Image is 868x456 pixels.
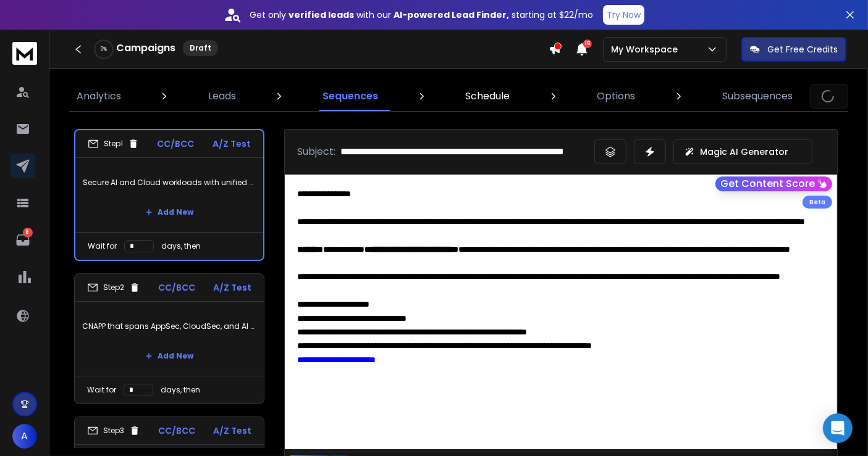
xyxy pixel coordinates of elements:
a: Options [589,81,643,111]
li: Step2CC/BCCA/Z TestCNAPP that spans AppSec, CloudSec, and AI SecurityAdd NewWait fordays, then [74,273,264,404]
a: Subsequences [715,81,800,111]
p: A/Z Test [213,425,251,437]
p: CC/BCC [158,425,195,437]
button: A [12,424,37,449]
button: Get Content Score [715,176,832,191]
p: Sequences [323,89,379,104]
a: Sequences [316,81,386,111]
div: Open Intercom Messenger [823,413,853,443]
p: Try Now [607,9,641,21]
p: CC/BCC [158,281,195,294]
a: Leads [201,81,243,111]
strong: AI-powered Lead Finder, [394,9,509,21]
p: Secure AI and Cloud workloads with unified Zero Trust CNAPP [83,165,256,200]
p: Analytics [77,89,121,104]
p: Options [597,89,635,104]
button: Try Now [603,5,644,25]
p: 0 % [101,46,107,53]
p: A/Z Test [213,281,251,294]
div: Draft [183,40,218,56]
button: Magic AI Generator [673,139,812,164]
button: Add New [135,200,203,225]
div: Step 2 [87,282,140,293]
p: Wait for [87,385,116,395]
p: Subject: [297,144,335,159]
button: Get Free Credits [741,37,846,62]
div: Step 1 [88,138,139,149]
p: My Workspace [611,43,683,56]
a: 8 [11,228,35,252]
p: A/Z Test [213,138,251,150]
p: days, then [161,241,201,251]
li: Step1CC/BCCA/Z TestSecure AI and Cloud workloads with unified Zero Trust CNAPPAdd NewWait fordays... [74,129,264,261]
a: Schedule [458,81,517,111]
div: Beta [803,196,832,209]
button: Add New [135,344,203,368]
div: Step 3 [87,425,140,436]
p: CNAPP that spans AppSec, CloudSec, and AI Security [82,309,256,344]
p: Get only with our starting at $22/mo [250,9,593,21]
p: CC/BCC [158,138,195,150]
p: Get Free Credits [767,43,838,56]
strong: verified leads [289,9,354,21]
span: 16 [583,39,592,48]
p: 8 [23,228,33,238]
h1: Campaigns [116,41,175,56]
p: Schedule [465,89,510,104]
p: Subsequences [722,89,793,104]
a: Analytics [69,81,129,111]
p: Magic AI Generator [700,146,788,158]
p: Wait for [88,241,117,251]
img: logo [12,42,37,65]
p: Leads [208,89,236,104]
p: days, then [161,385,200,395]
